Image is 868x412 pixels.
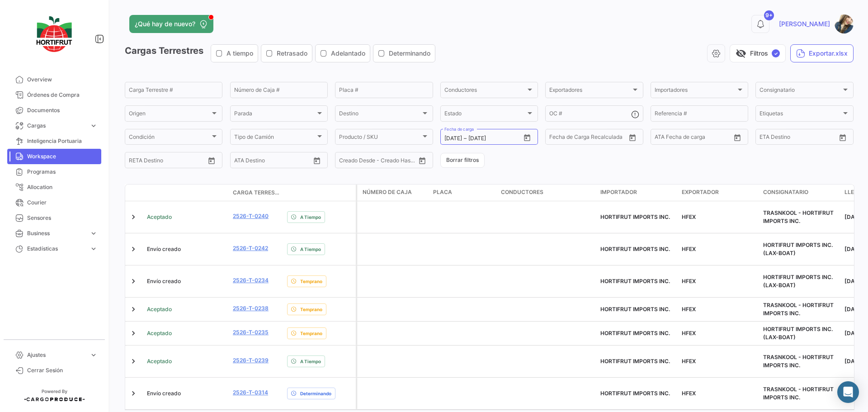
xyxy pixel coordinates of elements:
[233,189,280,197] span: Carga Terrestre #
[772,49,780,57] span: ✓
[234,135,316,142] span: Tipo de Camión
[129,357,138,366] a: Expand/Collapse Row
[7,87,101,103] a: Órdenes de Compra
[300,246,321,253] span: A Tiempo
[339,158,373,165] input: Creado Desde
[27,245,86,253] span: Estadísticas
[736,48,746,59] span: visibility_off
[151,158,188,165] input: Hasta
[763,209,834,224] span: TRASNKOOL - HORTIFRUT IMPORTS INC.
[129,277,138,286] a: Expand/Collapse Row
[147,213,172,221] span: Aceptado
[129,245,138,254] a: Expand/Collapse Row
[600,188,637,196] span: Importador
[233,244,268,252] a: 2526-T-0242
[226,49,253,58] span: A tiempo
[129,213,138,222] a: Expand/Collapse Row
[27,199,98,207] span: Courier
[233,304,269,313] a: 2526-T-0238
[7,103,101,118] a: Documentos
[300,358,321,365] span: A Tiempo
[147,305,172,313] span: Aceptado
[763,326,833,341] span: HORTIFRUT IMPORTS INC. (LAX-BOAT)
[678,185,759,201] datatable-header-cell: Exportador
[129,329,138,338] a: Expand/Collapse Row
[283,189,356,196] datatable-header-cell: Delay Status
[682,358,696,365] span: HFEX
[27,168,98,176] span: Programas
[600,330,670,336] span: HORTIFRUT IMPORTS INC.
[90,245,98,253] span: expand_more
[689,135,725,142] input: ATA Hasta
[233,356,269,365] a: 2526-T-0239
[129,15,213,33] button: ¿Qué hay de nuevo?
[27,122,86,130] span: Cargas
[572,135,608,142] input: Hasta
[27,183,98,191] span: Allocation
[379,158,415,165] input: Creado Hasta
[759,112,841,118] span: Etiquetas
[682,306,696,313] span: HFEX
[682,390,696,397] span: HFEX
[229,185,283,200] datatable-header-cell: Carga Terrestre #
[763,386,834,401] span: TRASNKOOL - HORTIFRUT IMPORTS INC.
[211,45,258,62] button: A tiempo
[233,328,269,336] a: 2526-T-0235
[147,389,181,398] span: Envío creado
[790,44,854,62] button: Exportar.xlsx
[429,185,497,201] datatable-header-cell: Placa
[27,366,98,374] span: Cerrar Sesión
[316,45,370,62] button: Adelantado
[7,72,101,87] a: Overview
[233,212,269,220] a: 2526-T-0240
[682,246,696,252] span: HFEX
[7,180,101,195] a: Allocation
[759,135,776,142] input: Desde
[444,88,526,95] span: Conductores
[682,213,696,220] span: HFEX
[731,131,744,144] button: Open calendar
[682,278,696,284] span: HFEX
[7,149,101,164] a: Workspace
[90,351,98,359] span: expand_more
[143,189,229,196] datatable-header-cell: Estado
[32,11,77,57] img: logo-hortifrut.svg
[682,188,719,196] span: Exportador
[129,158,145,165] input: Desde
[464,135,467,142] span: –
[763,354,834,369] span: TRASNKOOL - HORTIFRUT IMPORTS INC.
[600,358,670,365] span: HORTIFRUT IMPORTS INC.
[763,302,834,317] span: TRASNKOOL - HORTIFRUT IMPORTS INC.
[300,330,322,337] span: Temprano
[730,44,786,62] button: visibility_offFiltros✓
[7,195,101,210] a: Courier
[300,213,321,221] span: A Tiempo
[339,135,420,142] span: Producto / SKU
[147,245,181,253] span: Envío creado
[27,351,86,359] span: Ajustes
[147,329,172,337] span: Aceptado
[600,246,670,252] span: HORTIFRUT IMPORTS INC.
[147,357,172,365] span: Aceptado
[7,133,101,149] a: Inteligencia Portuaria
[129,112,210,118] span: Origen
[763,274,833,289] span: HORTIFRUT IMPORTS INC. (LAX-BOAT)
[129,135,210,142] span: Condición
[300,390,331,397] span: Determinando
[300,306,322,313] span: Temprano
[27,152,98,161] span: Workspace
[27,229,86,237] span: Business
[135,19,195,28] span: ¿Qué hay de nuevo?
[779,19,830,28] span: [PERSON_NAME]
[549,88,631,95] span: Exportadores
[233,276,269,284] a: 2526-T-0234
[310,154,324,167] button: Open calendar
[233,388,268,397] a: 2526-T-0314
[389,49,430,58] span: Determinando
[27,91,98,99] span: Órdenes de Compra
[261,45,312,62] button: Retrasado
[782,135,818,142] input: Hasta
[205,154,218,167] button: Open calendar
[331,49,365,58] span: Adelantado
[835,14,854,33] img: 67520e24-8e31-41af-9406-a183c2b4e474.jpg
